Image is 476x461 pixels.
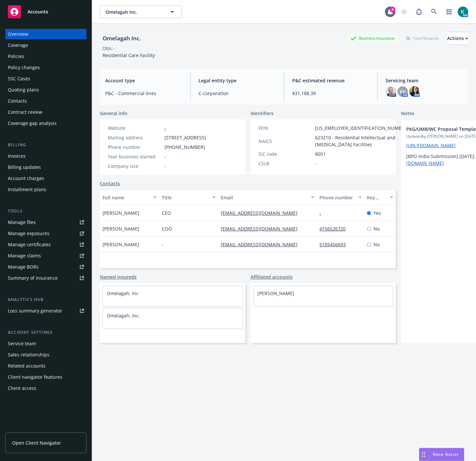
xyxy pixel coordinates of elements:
span: No [373,241,380,248]
span: 623210 - Residential Intellectual and [MEDICAL_DATA] Facilities [315,134,409,148]
div: Total Rewards [403,34,442,42]
span: Accounts [28,9,48,14]
a: - [164,125,166,131]
span: $31,188.39 [292,90,370,97]
span: Yes [373,210,381,216]
span: - [315,160,317,167]
span: P&C estimated revenue [292,77,370,84]
span: [STREET_ADDRESS] [164,134,206,141]
span: Residential Care Facility [103,52,155,58]
div: 4 [390,7,395,12]
div: Key contact [367,194,386,201]
a: Coverage gap analysis [5,118,86,129]
img: photo [386,86,396,97]
div: Coverage [8,40,28,50]
a: [EMAIL_ADDRESS][DOMAIN_NAME] [221,226,303,232]
div: Sales relationships [8,350,49,360]
a: Client navigator features [5,372,86,382]
a: Omelagah, Inc. [107,312,140,319]
a: Policy changes [5,62,86,73]
a: Start snowing [397,5,410,18]
button: Nova Assist [419,448,464,461]
div: Drag to move [419,448,428,461]
div: Business Insurance [347,34,398,42]
div: Loss summary generator [8,306,62,316]
a: Invoices [5,151,86,161]
span: - [162,241,163,248]
div: Company size [108,163,162,170]
span: Notes [401,110,414,118]
div: Related accounts [8,361,46,371]
span: P&C - Commercial lines [105,90,182,97]
a: Named insureds [100,273,137,280]
a: Report a Bug [412,5,426,18]
div: Summary of insurance [8,273,58,283]
span: - [164,153,166,160]
span: [PERSON_NAME] [103,225,139,232]
span: Identifiers [251,110,274,117]
a: Overview [5,29,86,39]
div: Manage files [8,217,36,228]
a: Service team [5,338,86,349]
div: Title [162,194,209,201]
div: SSC Cases [8,73,30,84]
div: Mailing address [108,134,162,141]
button: Title [159,190,219,205]
div: NAICS [258,138,313,145]
a: Accounts [5,3,86,21]
a: Manage certificates [5,239,86,250]
div: Manage certificates [8,239,51,250]
div: Account settings [5,329,86,336]
div: Service team [8,338,36,349]
div: FEIN [258,125,313,131]
button: Omelagah Inc. [100,5,182,18]
button: Actions [447,32,468,45]
a: Search [428,5,441,18]
a: Quoting plans [5,85,86,95]
button: Email [218,190,317,205]
div: CSLB [258,160,313,167]
div: Policy changes [8,62,40,73]
div: Phone number [319,194,354,201]
div: Installment plans [8,184,46,195]
div: Account charges [8,173,44,184]
a: Account charges [5,173,86,184]
a: Billing updates [5,162,86,172]
span: COO [162,225,172,232]
a: 5105456693 [319,241,351,248]
img: photo [409,86,420,97]
span: Servicing team [386,77,463,84]
span: CEO [162,210,171,216]
a: Contacts [5,96,86,106]
span: Open Client Navigator [12,439,61,446]
a: Policies [5,51,86,62]
div: Actions [447,32,468,45]
a: Manage BORs [5,262,86,272]
a: [EMAIL_ADDRESS][DOMAIN_NAME] [221,210,303,216]
div: Full name [103,194,149,201]
a: Contacts [100,180,120,187]
span: Omelagah Inc. [105,9,162,15]
div: Manage exposures [8,228,49,239]
div: Year business started [108,153,162,160]
a: Contract review [5,107,86,117]
a: [PERSON_NAME] [257,290,294,296]
div: Coverage gap analysis [8,118,57,129]
div: Quoting plans [8,85,39,95]
button: Phone number [317,190,364,205]
a: SSC Cases [5,73,86,84]
a: 4156526720 [319,226,351,232]
div: Policies [8,51,24,62]
span: Nova Assist [433,451,459,457]
div: Billing [5,142,86,148]
span: C-corporation [199,90,276,97]
a: Omelagah, Inc [107,290,139,296]
div: Manage BORs [8,262,39,272]
a: Related accounts [5,361,86,371]
a: Manage exposures [5,228,86,239]
a: Affiliated accounts [251,273,293,280]
span: 8051 [315,150,326,157]
div: SIC code [258,150,313,157]
a: Manage files [5,217,86,228]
